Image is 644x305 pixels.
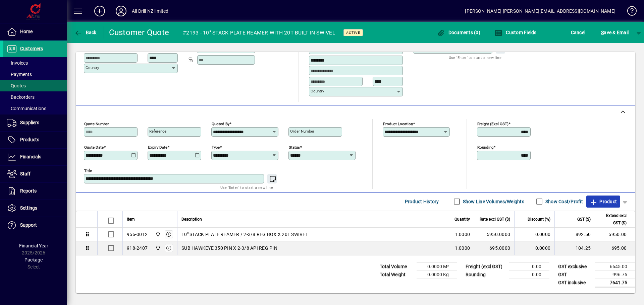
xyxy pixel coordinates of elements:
[109,27,169,38] div: Customer Quote
[435,26,482,39] button: Documents (0)
[417,262,457,271] td: 0.0000 M³
[478,231,510,238] div: 5950.0000
[493,26,538,39] button: Custom Fields
[212,145,220,149] mat-label: Type
[19,243,48,248] span: Financial Year
[402,196,442,208] button: Product History
[554,228,595,241] td: 892.50
[599,212,627,227] span: Extend excl GST ($)
[455,231,470,238] span: 1.0000
[127,216,135,223] span: Item
[590,196,617,207] span: Product
[132,6,169,16] div: All Drill NZ limited
[3,69,67,80] a: Payments
[84,145,104,149] mat-label: Quote date
[509,262,549,271] td: 0.00
[127,231,148,238] div: 956-0012
[3,166,67,182] a: Staff
[514,241,554,255] td: 0.0000
[417,271,457,279] td: 0.0000 Kg
[20,171,31,176] span: Staff
[449,54,501,61] mat-hint: Use 'Enter' to start a new line
[595,241,635,255] td: 695.00
[20,29,33,34] span: Home
[3,57,67,69] a: Invoices
[528,216,550,223] span: Discount (%)
[555,279,595,287] td: GST inclusive
[290,129,314,134] mat-label: Order number
[86,65,99,70] mat-label: Country
[601,30,604,35] span: S
[595,262,635,271] td: 6645.00
[478,245,510,251] div: 695.0000
[110,5,132,17] button: Profile
[181,231,308,238] span: 10" STACK PLATE REAMER / 2-3/8 REG BOX X 20T SWIVEL
[181,245,277,251] span: SUB HAWKEYE 350 PIN X 2-3/8 API REG PIN
[24,257,43,262] span: Package
[127,245,148,251] div: 918-2407
[554,241,595,255] td: 104.25
[20,222,37,228] span: Support
[477,121,508,126] mat-label: Freight (excl GST)
[3,80,67,91] a: Quotes
[154,231,161,238] span: All Drill NZ Limited
[3,23,67,40] a: Home
[494,30,537,35] span: Custom Fields
[346,30,360,35] span: Active
[181,216,202,223] span: Description
[7,83,26,88] span: Quotes
[465,6,615,16] div: [PERSON_NAME] [PERSON_NAME][EMAIL_ADDRESS][DOMAIN_NAME]
[289,145,300,149] mat-label: Status
[601,27,629,38] span: ave & Email
[437,30,480,35] span: Documents (0)
[462,198,524,205] label: Show Line Volumes/Weights
[3,103,67,114] a: Communications
[154,244,161,252] span: All Drill NZ Limited
[383,121,413,126] mat-label: Product location
[454,216,470,223] span: Quantity
[183,27,335,38] div: #2193 - 10" STACK PLATE REAMER WITH 20T BUILT IN SWIVEL
[544,198,583,205] label: Show Cost/Profit
[462,271,509,279] td: Rounding
[376,262,417,271] td: Total Volume
[3,91,67,103] a: Backorders
[212,121,229,126] mat-label: Quoted by
[3,149,67,165] a: Financials
[455,245,470,251] span: 1.0000
[84,168,92,173] mat-label: Title
[148,145,167,149] mat-label: Expiry date
[74,30,97,35] span: Back
[7,94,35,100] span: Backorders
[7,106,46,111] span: Communications
[598,26,632,39] button: Save & Email
[3,200,67,217] a: Settings
[84,121,109,126] mat-label: Quote number
[89,5,110,17] button: Add
[622,1,636,23] a: Knowledge Base
[595,271,635,279] td: 996.75
[462,262,509,271] td: Freight (excl GST)
[586,196,620,208] button: Product
[555,262,595,271] td: GST exclusive
[20,137,39,142] span: Products
[20,205,37,211] span: Settings
[3,115,67,131] a: Suppliers
[577,216,591,223] span: GST ($)
[7,72,32,77] span: Payments
[555,271,595,279] td: GST
[595,279,635,287] td: 7641.75
[20,154,41,159] span: Financials
[3,132,67,148] a: Products
[67,26,104,39] app-page-header-button: Back
[311,89,324,93] mat-label: Country
[72,26,98,39] button: Back
[20,120,39,125] span: Suppliers
[376,271,417,279] td: Total Weight
[571,27,586,38] span: Cancel
[149,129,166,134] mat-label: Reference
[220,183,273,191] mat-hint: Use 'Enter' to start a new line
[3,183,67,200] a: Reports
[3,217,67,234] a: Support
[405,196,439,207] span: Product History
[477,145,493,149] mat-label: Rounding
